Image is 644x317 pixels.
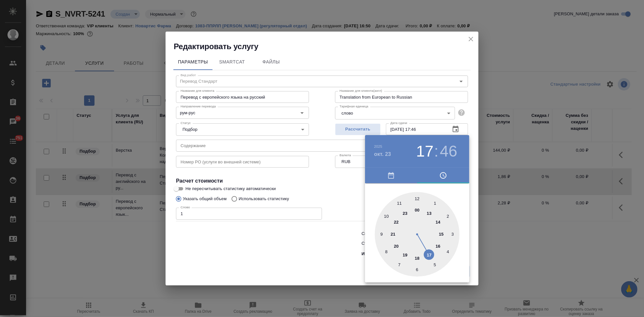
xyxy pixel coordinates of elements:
[416,142,433,160] button: 17
[374,150,391,158] button: окт. 23
[440,142,457,160] button: 46
[374,145,382,148] button: 2025
[434,142,438,160] h3: :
